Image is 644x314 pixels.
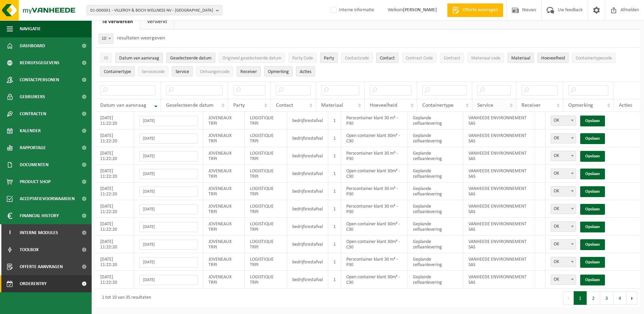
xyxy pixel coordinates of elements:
[20,258,63,275] span: Offerte aanvragen
[95,129,134,147] td: [DATE] 11:22:20
[142,69,165,74] span: Servicecode
[20,241,39,258] span: Toolbox
[203,200,245,218] td: JOVENEAUX TRPJ
[20,71,59,88] span: Contactpersonen
[95,147,134,165] td: [DATE] 11:22:20
[551,151,576,161] span: OK
[551,204,576,214] span: OK
[508,53,534,63] button: MateriaalMateriaal: Activate to sort
[403,7,437,13] strong: [PERSON_NAME]
[600,291,613,305] button: 3
[447,3,503,17] a: Offerte aanvragen
[463,129,535,147] td: VANHEEDE ENVIRONNEMENT SAS
[580,169,605,179] a: Opslaan
[203,147,245,165] td: JOVENEAUX TRPJ
[440,53,464,63] button: ContractContract: Activate to sort
[203,271,245,289] td: JOVENEAUX TRPJ
[95,112,134,129] td: [DATE] 11:22:20
[95,253,134,271] td: [DATE] 11:22:20
[264,66,293,76] button: OpmerkingOpmerking: Activate to sort
[580,257,605,268] a: Opslaan
[200,69,229,74] span: Ontvangercode
[551,116,576,125] span: OK
[328,253,341,271] td: 1
[245,112,287,129] td: LOGISTIQUE TRPJ
[233,103,245,108] span: Party
[287,112,328,129] td: bedrijfsrestafval
[20,88,45,105] span: Gebruikers
[7,224,13,241] span: I
[138,66,168,76] button: ServicecodeServicecode: Activate to sort
[95,218,134,235] td: [DATE] 11:22:20
[408,147,464,165] td: Geplande zelfaanlevering
[287,129,328,147] td: bedrijfsrestafval
[20,173,51,190] span: Product Shop
[300,69,311,74] span: Acties
[521,103,541,108] span: Receiver
[20,37,45,54] span: Dashboard
[328,129,341,147] td: 1
[328,218,341,235] td: 1
[117,35,165,41] label: resultaten weergeven
[408,271,464,289] td: Geplande zelfaanlevering
[551,116,576,126] span: OK
[324,56,334,61] span: Party
[463,218,535,235] td: VANHEEDE ENVIRONNEMENT SAS
[20,207,59,224] span: Financial History
[568,103,593,108] span: Opmerking
[328,182,341,200] td: 1
[402,53,437,63] button: Contract CodeContract Code: Activate to sort
[572,53,616,63] button: ContainertypecodeContainertypecode: Activate to sort
[203,182,245,200] td: JOVENEAUX TRPJ
[551,257,576,267] span: OK
[551,222,576,231] span: OK
[551,222,576,232] span: OK
[341,253,408,271] td: Perscontainer klant 30 m³ - P30
[20,139,46,156] span: Rapportage
[98,292,151,304] div: 1 tot 10 van 35 resultaten
[296,66,315,76] button: Acties
[551,275,576,285] span: OK
[406,56,433,61] span: Contract Code
[292,56,313,61] span: Party Code
[341,147,408,165] td: Perscontainer klant 30 m³ - P30
[341,165,408,182] td: Open container klant 30m³ - C30
[203,165,245,182] td: JOVENEAUX TRPJ
[237,66,261,76] button: ReceiverReceiver: Activate to sort
[95,235,134,253] td: [DATE] 11:22:20
[20,275,77,292] span: Orderentry Goedkeuring
[576,56,612,61] span: Containertypecode
[100,103,146,108] span: Datum van aanvraag
[408,218,464,235] td: Geplande zelfaanlevering
[20,54,59,71] span: Bedrijfsgegevens
[172,66,193,76] button: ServiceService: Activate to sort
[287,182,328,200] td: bedrijfsrestafval
[276,103,293,108] span: Contact
[245,271,287,289] td: LOGISTIQUE TRPJ
[580,116,605,126] a: Opslaan
[119,56,159,61] span: Datum van aanvraag
[87,5,222,15] button: 01-000001 - VILLEROY & BOCH WELLNESS NV - [GEOGRAPHIC_DATA]
[376,53,399,63] button: ContactContact: Activate to sort
[341,271,408,289] td: Open container klant 30m³ - C30
[268,69,289,74] span: Opmerking
[341,53,373,63] button: ContactcodeContactcode: Activate to sort
[551,151,576,161] span: OK
[587,291,600,305] button: 2
[580,133,605,144] a: Opslaan
[551,239,576,249] span: OK
[245,253,287,271] td: LOGISTIQUE TRPJ
[98,34,113,44] span: 10
[104,69,131,74] span: Containertype
[537,53,569,63] button: HoeveelheidHoeveelheid: Activate to sort
[408,200,464,218] td: Geplande zelfaanlevering
[463,235,535,253] td: VANHEEDE ENVIRONNEMENT SAS
[613,291,627,305] button: 4
[245,200,287,218] td: LOGISTIQUE TRPJ
[20,105,46,122] span: Contracten
[20,156,49,173] span: Documenten
[341,235,408,253] td: Open container klant 30m³ - C30
[580,222,605,232] a: Opslaan
[627,291,637,305] button: Next
[90,5,213,16] span: 01-000001 - VILLEROY & BOCH WELLNESS NV - [GEOGRAPHIC_DATA]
